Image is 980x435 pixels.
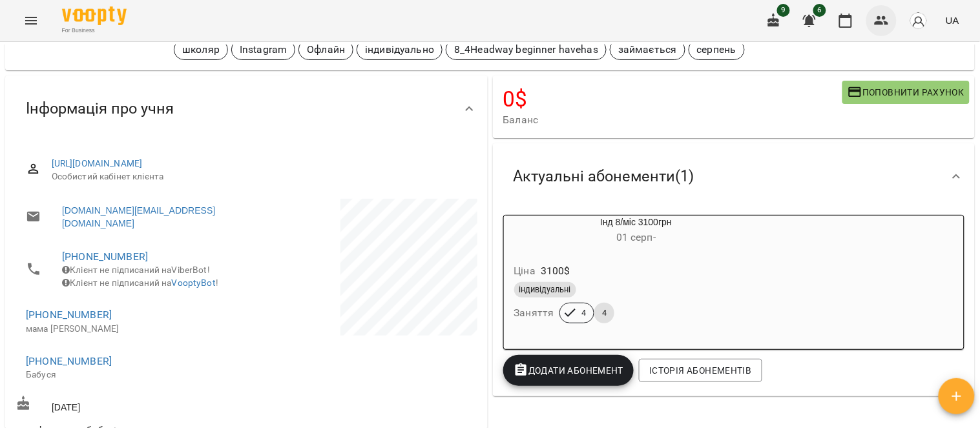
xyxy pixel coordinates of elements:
[689,39,745,60] div: серпень
[514,363,624,378] span: Додати Абонемент
[514,167,694,187] span: Актуальні абонементи ( 1 )
[594,307,614,319] span: 4
[307,42,345,57] p: Офлайн
[62,250,148,263] a: [PHONE_NUMBER]
[639,359,762,382] button: Історія абонементів
[231,39,295,60] div: Instagram
[697,42,736,57] p: серпень
[514,304,554,322] h6: Заняття
[503,355,634,386] button: Додати Абонемент
[610,39,685,60] div: займається
[574,307,594,319] span: 4
[514,262,536,280] h6: Ціна
[5,76,488,142] div: Інформація про учня
[26,309,112,321] a: [PHONE_NUMBER]
[514,284,576,296] span: індивідуальні
[946,14,959,27] span: UA
[504,216,769,247] div: Інд 8/міс 3100грн
[62,265,210,275] span: Клієнт не підписаний на ViberBot!
[26,355,112,367] a: [PHONE_NUMBER]
[298,39,353,60] div: Офлайн
[541,263,570,279] p: 3100 $
[493,143,975,210] div: Актуальні абонементи(1)
[13,393,246,417] div: [DATE]
[357,39,443,60] div: індивідуально
[182,42,220,57] p: школяр
[618,42,676,57] p: займається
[503,112,842,128] span: Баланс
[62,26,127,35] span: For Business
[616,231,656,243] span: 01 серп -
[26,99,174,119] span: Інформація про учня
[941,8,964,32] button: UA
[16,5,47,36] button: Menu
[777,4,790,17] span: 9
[62,6,127,25] img: Voopty Logo
[172,278,216,288] a: VooptyBot
[503,86,842,112] h4: 0 $
[62,278,218,288] span: Клієнт не підписаний на !
[446,39,607,60] div: 8_4Headway beginner havehas
[52,158,143,168] a: [URL][DOMAIN_NAME]
[504,216,769,339] button: Інд 8/міс 3100грн01 серп- Ціна3100$індивідуальніЗаняття44
[52,170,467,183] span: Особистий кабінет клієнта
[813,4,826,17] span: 6
[174,39,228,60] div: школяр
[365,42,434,57] p: індивідуально
[26,323,233,336] p: мама [PERSON_NAME]
[240,42,287,57] p: Instagram
[910,12,928,30] img: avatar_s.png
[848,85,964,100] span: Поповнити рахунок
[649,363,751,378] span: Історія абонементів
[842,81,970,104] button: Поповнити рахунок
[62,204,233,230] a: [DOMAIN_NAME][EMAIL_ADDRESS][DOMAIN_NAME]
[26,369,233,381] p: Бабуся
[454,42,598,57] p: 8_4Headway beginner havehas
